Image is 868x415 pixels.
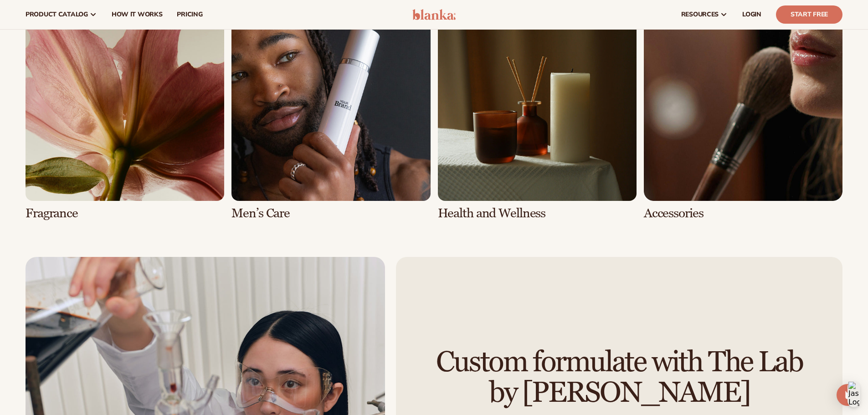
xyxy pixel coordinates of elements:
span: pricing [177,11,202,18]
img: logo [412,9,456,20]
span: How It Works [112,11,163,18]
span: LOGIN [742,11,761,18]
div: 6 / 8 [231,2,430,220]
div: 8 / 8 [644,2,842,220]
div: Open Intercom Messenger [837,384,858,406]
div: 7 / 8 [438,2,637,220]
div: 5 / 8 [26,2,224,220]
span: resources [681,11,719,18]
a: Start Free [776,5,842,24]
h2: Custom formulate with The Lab by [PERSON_NAME] [421,347,817,408]
span: product catalog [26,11,88,18]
